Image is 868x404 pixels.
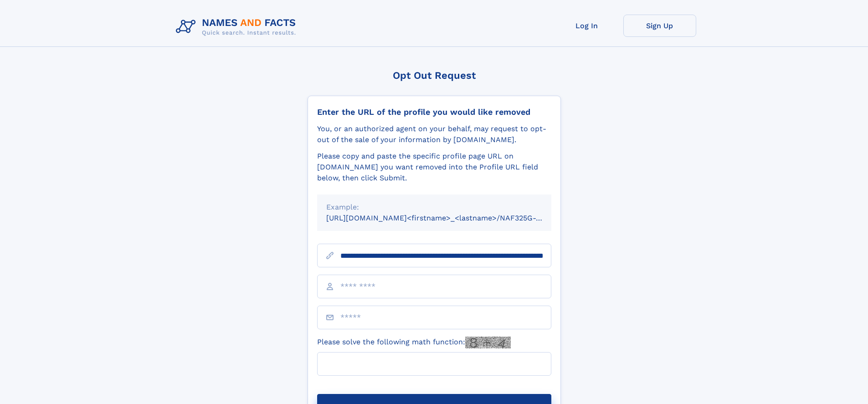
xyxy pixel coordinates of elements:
[326,202,542,213] div: Example:
[308,70,561,81] div: Opt Out Request
[623,15,696,37] a: Sign Up
[317,337,511,348] label: Please solve the following math function:
[172,15,303,39] img: Logo Names and Facts
[326,214,569,222] small: [URL][DOMAIN_NAME]<firstname>_<lastname>/NAF325G-xxxxxxxx
[317,107,551,117] div: Enter the URL of the profile you would like removed
[550,15,623,37] a: Log In
[317,123,551,145] div: You, or an authorized agent on your behalf, may request to opt-out of the sale of your informatio...
[317,151,551,184] div: Please copy and paste the specific profile page URL on [DOMAIN_NAME] you want removed into the Pr...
